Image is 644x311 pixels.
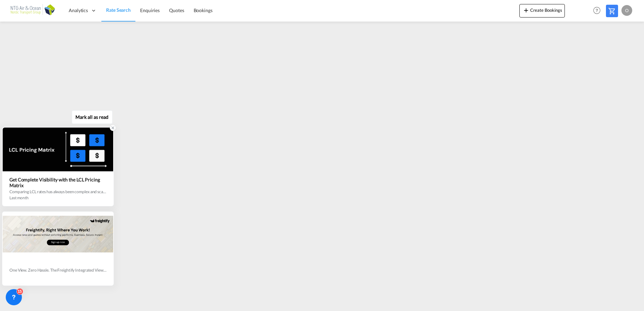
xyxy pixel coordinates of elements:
[591,5,603,16] span: Help
[169,7,184,13] span: Quotes
[621,5,632,16] div: O
[140,7,160,13] span: Enquiries
[106,7,131,13] span: Rate Search
[194,7,213,13] span: Bookings
[69,7,88,14] span: Analytics
[591,5,606,17] div: Help
[10,3,56,18] img: af31b1c0b01f11ecbc353f8e72265e29.png
[519,4,565,18] button: icon-plus 400-fgCreate Bookings
[522,6,530,14] md-icon: icon-plus 400-fg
